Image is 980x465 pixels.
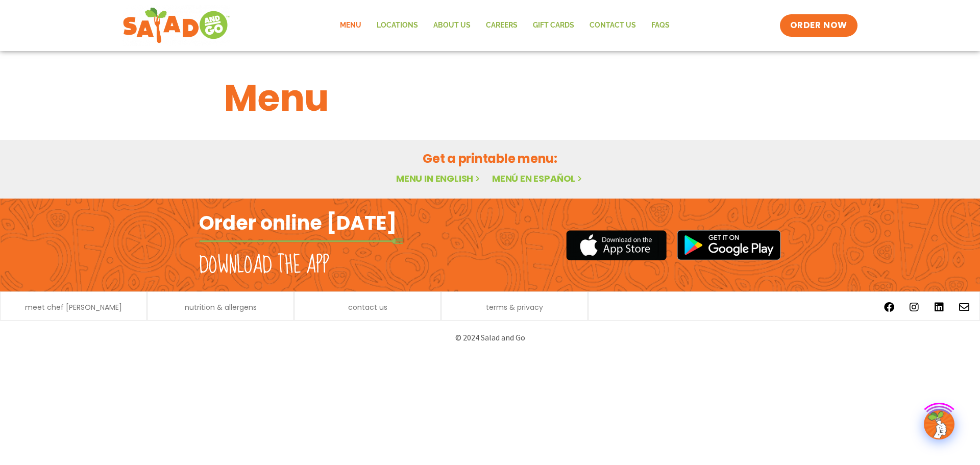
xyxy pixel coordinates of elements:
nav: Menu [332,14,677,37]
a: ORDER NOW [780,14,857,37]
a: nutrition & allergens [185,304,257,311]
img: appstore [566,229,667,262]
a: FAQs [644,14,677,37]
a: Careers [478,14,525,37]
a: terms & privacy [486,304,543,311]
img: new-SAG-logo-768×292 [122,5,230,46]
a: About Us [426,14,478,37]
a: meet chef [PERSON_NAME] [25,304,122,311]
h2: Download the app [199,251,329,280]
h2: Order online [DATE] [199,210,397,235]
a: Menu [332,14,369,37]
h1: Menu [224,70,756,126]
h2: Get a printable menu: [224,150,756,167]
a: Menú en español [492,172,584,185]
img: fork [199,238,403,244]
a: Contact Us [582,14,644,37]
a: Menu in English [396,172,482,185]
p: © 2024 Salad and Go [204,331,776,345]
a: contact us [348,304,387,311]
span: ORDER NOW [790,19,847,32]
a: Locations [369,14,426,37]
a: GIFT CARDS [525,14,582,37]
img: google_play [677,230,781,260]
